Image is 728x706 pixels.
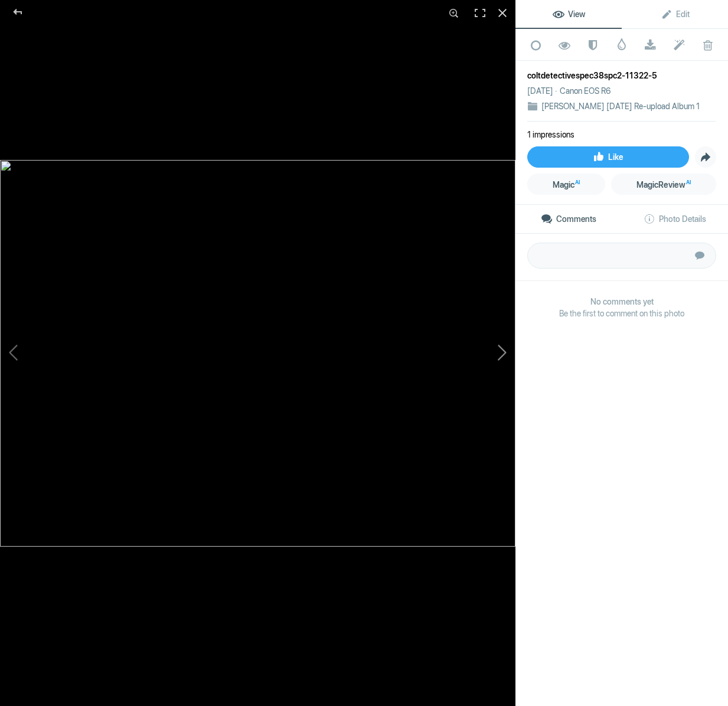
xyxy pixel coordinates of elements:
[515,205,622,233] a: Comments
[644,214,706,224] span: Photo Details
[527,70,716,81] div: coltdetectivespec38spc2-11322-5
[527,129,574,140] li: 1 impressions
[686,177,691,188] sup: AI
[696,147,716,167] span: Share
[593,152,623,162] span: Like
[541,102,700,111] a: [PERSON_NAME] [DATE] Re-upload Album 1
[575,177,580,188] sup: AI
[527,85,560,97] div: [DATE]
[611,174,716,195] a: MagicReviewAI
[553,180,580,189] span: Magic
[636,180,691,189] span: MagicReview
[541,214,596,224] span: Comments
[553,9,585,19] span: View
[527,296,716,308] b: No comments yet
[427,226,515,481] button: Next (arrow right)
[560,85,611,97] div: Canon EOS R6
[687,243,713,269] button: Submit
[527,174,605,195] a: MagicAI
[527,146,689,168] a: Like
[661,9,690,19] span: Edit
[527,308,716,319] span: Be the first to comment on this photo
[622,205,728,233] a: Photo Details
[695,146,716,168] a: Share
